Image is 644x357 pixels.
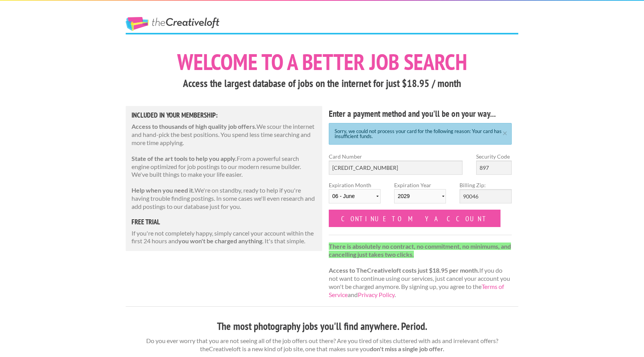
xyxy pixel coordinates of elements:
[500,130,510,135] a: ×
[132,155,237,162] strong: State of the art tools to help you apply.
[132,123,316,147] p: We scour the internet and hand-pick the best positions. You spend less time searching and more ti...
[132,186,195,194] strong: Help when you need it.
[329,266,479,274] strong: Access to TheCreativeloft costs just $18.95 per month.
[394,181,446,210] label: Expiration Year
[126,51,518,73] h1: Welcome to a better job search
[370,345,444,352] strong: don't miss a single job offer.
[132,186,316,210] p: We're on standby, ready to help if you're having trouble finding postings. In some cases we'll ev...
[329,181,381,210] label: Expiration Month
[329,123,512,145] div: Sorry, we could not process your card for the following reason: Your card has insufficient funds.
[126,17,219,31] a: The Creative Loft
[132,123,256,130] strong: Access to thousands of high quality job offers.
[329,189,381,203] select: Expiration Month
[329,210,501,227] input: Continue to my account
[132,219,316,225] h5: free trial
[329,152,463,161] label: Card Number
[329,243,511,258] strong: There is absolutely no contract, no commitment, no minimums, and cancelling just takes two clicks.
[329,243,512,299] p: If you do not want to continue using our services, just cancel your account you won't be charged ...
[329,283,504,298] a: Terms of Service
[126,76,518,91] h3: Access the largest database of jobs on the internet for just $18.95 / month
[132,229,316,246] p: If you're not completely happy, simply cancel your account within the first 24 hours and . It's t...
[358,291,395,298] a: Privacy Policy
[126,319,518,334] h3: The most photography jobs you'll find anywhere. Period.
[178,237,262,244] strong: you won't be charged anything
[460,181,511,189] label: Billing Zip:
[132,112,316,119] h5: Included in Your Membership:
[394,189,446,203] select: Expiration Year
[329,108,512,120] h4: Enter a payment method and you'll be on your way...
[132,155,316,179] p: From a powerful search engine optimized for job postings to our modern resume builder. We've buil...
[476,152,512,161] label: Security Code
